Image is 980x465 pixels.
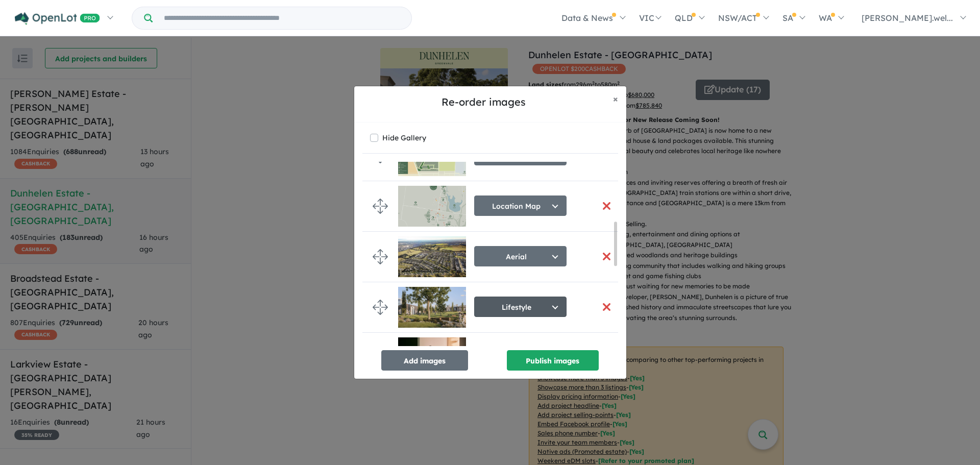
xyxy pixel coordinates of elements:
input: Try estate name, suburb, builder or developer [155,7,409,29]
span: [PERSON_NAME].wel... [862,13,953,23]
img: Openlot PRO Logo White [15,12,100,25]
img: Dunhelen%20Estate%20-%20Greenvale___1734392855_1.jpg [398,337,466,378]
img: Dunhelen%20Estate%20-%20Greenvale___1734392854.png [398,186,466,227]
button: Lifestyle [474,297,567,317]
button: Location Map [474,195,567,216]
img: drag.svg [373,300,388,315]
span: × [613,93,618,105]
img: drag.svg [373,199,388,214]
button: Add images [381,350,468,371]
label: Hide Gallery [382,131,426,145]
button: Publish images [507,350,599,371]
h5: Re-order images [362,94,605,110]
img: Dunhelen%20Estate%20-%20Greenvale___1734392575.jpg [398,287,466,328]
img: Dunhelen%20Estate%20-%20Greenvale___1722557599.jpg [398,236,466,277]
img: drag.svg [373,249,388,264]
button: Aerial [474,246,567,266]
